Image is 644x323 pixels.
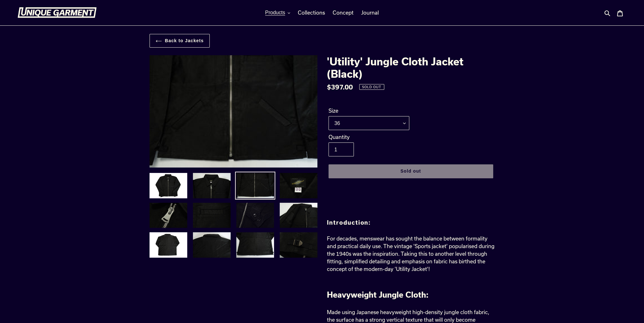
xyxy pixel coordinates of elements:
img: Load image into Gallery viewer, &#39;Utility&#39; Jungle Cloth Jacket (Black) [236,202,275,229]
span: Sold out [400,168,421,174]
img: Load image into Gallery viewer, &#39;Utility&#39; Jungle Cloth Jacket (Black) [149,172,188,199]
img: Load image into Gallery viewer, &#39;Utility&#39; Jungle Cloth Jacket (Black) [279,232,318,258]
button: Sold out [328,164,493,178]
img: Load image into Gallery viewer, &#39;Utility&#39; Jungle Cloth Jacket (Black) [149,202,188,229]
span: Products [265,10,285,16]
span: Sold out [362,85,381,89]
span: Heavyweight Jungle Cloth: [327,290,429,299]
img: Load image into Gallery viewer, &#39;Utility&#39; Jungle Cloth Jacket (Black) [192,202,231,229]
a: Concept [329,8,357,17]
img: Load image into Gallery viewer, &#39;Utility&#39; Jungle Cloth Jacket (Black) [236,172,275,199]
span: $397.00 [327,83,353,91]
img: Load image into Gallery viewer, &#39;Utility&#39; Jungle Cloth Jacket (Black) [236,232,275,258]
img: Load image into Gallery viewer, &#39;Utility&#39; Jungle Cloth Jacket (Black) [279,172,318,199]
a: Journal [358,8,382,17]
span: Concept [333,10,354,16]
img: Load image into Gallery viewer, &#39;Utility&#39; Jungle Cloth Jacket (Black) [279,202,318,229]
a: Collections [295,8,328,17]
h1: 'Utility' Jungle Cloth Jacket (Black) [327,55,495,80]
label: Quantity [328,133,409,141]
img: Load image into Gallery viewer, &#39;Utility&#39; Jungle Cloth Jacket (Black) [149,232,188,258]
img: Load image into Gallery viewer, &#39;Utility&#39; Jungle Cloth Jacket (Black) [192,232,231,258]
a: Back to Jackets [150,34,210,48]
span: Collections [298,10,325,16]
img: Load image into Gallery viewer, &#39;Utility&#39; Jungle Cloth Jacket (Black) [192,172,231,199]
h2: Introduction: [327,219,495,226]
span: For decades, menswear has sought the balance between formality and practical daily use. The vinta... [327,235,494,272]
button: Products [262,8,293,17]
label: Size [328,107,409,115]
img: Unique Garment [17,7,97,18]
span: Journal [361,10,379,16]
